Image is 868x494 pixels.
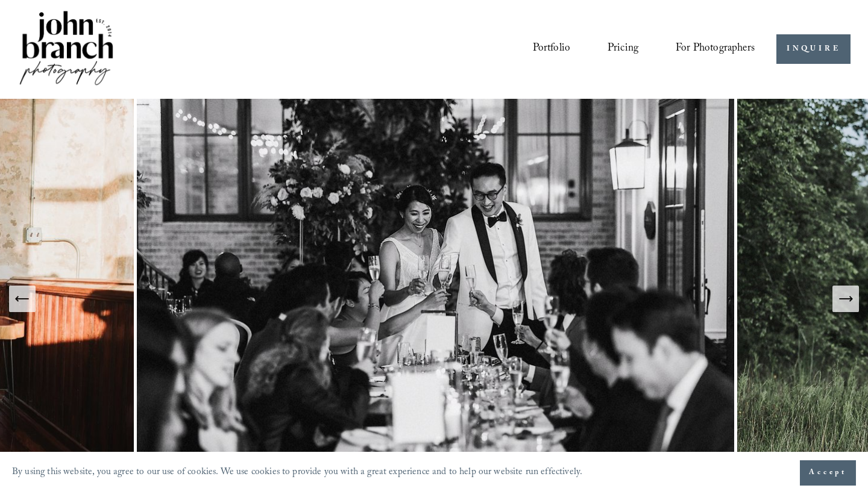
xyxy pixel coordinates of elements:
[809,467,847,479] span: Accept
[17,8,115,90] img: John Branch IV Photography
[9,286,36,312] button: Previous Slide
[676,39,755,60] span: For Photographers
[832,286,859,312] button: Next Slide
[608,38,638,61] a: Pricing
[676,38,755,61] a: folder dropdown
[776,34,851,64] a: INQUIRE
[12,464,582,483] p: By using this website, you agree to our use of cookies. We use cookies to provide you with a grea...
[533,38,571,61] a: Portfolio
[800,460,856,486] button: Accept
